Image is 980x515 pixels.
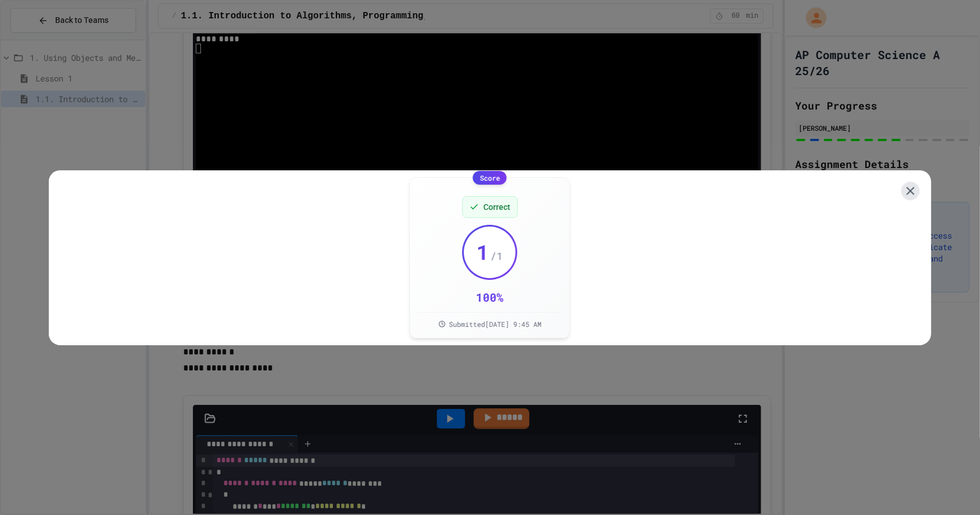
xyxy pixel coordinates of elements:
span: Correct [483,201,510,213]
div: 100 % [476,289,503,305]
span: 1 [477,240,489,263]
span: / 1 [490,248,503,264]
div: Score [473,171,507,185]
span: Submitted [DATE] 9:45 AM [449,319,541,329]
